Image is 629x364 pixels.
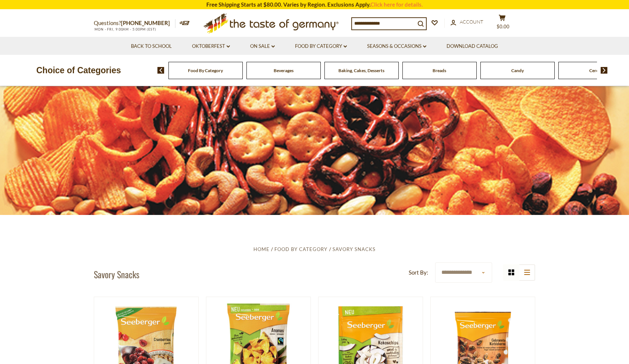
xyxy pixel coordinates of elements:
[367,42,426,50] a: Seasons & Occasions
[338,68,384,73] a: Baking, Cakes, Desserts
[121,20,170,26] a: [PHONE_NUMBER]
[274,68,294,73] a: Beverages
[274,246,327,252] a: Food By Category
[447,42,498,50] a: Download Catalog
[131,42,172,50] a: Back to School
[250,42,275,50] a: On Sale
[497,24,509,29] span: $0.00
[188,68,223,73] a: Food By Category
[253,246,270,252] a: Home
[192,42,230,50] a: Oktoberfest
[295,42,347,50] a: Food By Category
[460,19,483,25] span: Account
[511,68,524,73] a: Candy
[409,268,428,277] label: Sort By:
[433,68,446,73] a: Breads
[333,246,376,252] a: Savory Snacks
[601,67,608,74] img: next arrow
[94,27,156,31] span: MON - FRI, 9:00AM - 5:00PM (EST)
[451,18,483,26] a: Account
[94,269,139,280] h1: Savory Snacks
[370,1,423,8] a: Click here for details.
[589,68,602,73] a: Cereal
[94,18,175,28] p: Questions?
[157,67,164,74] img: previous arrow
[491,14,513,33] button: $0.00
